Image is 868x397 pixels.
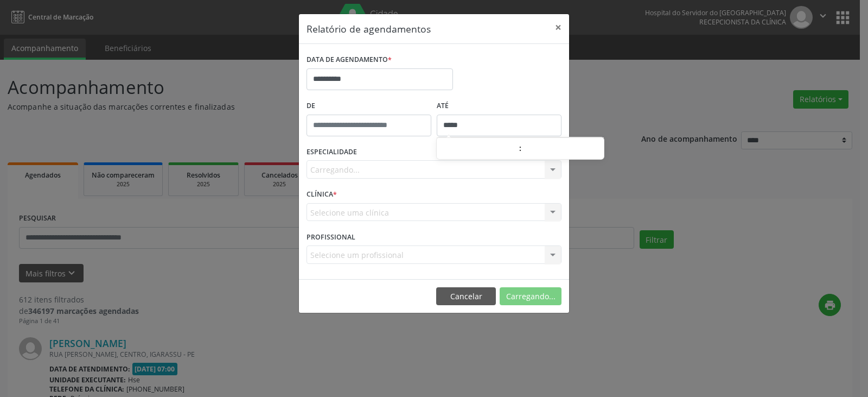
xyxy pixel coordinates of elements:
h5: Relatório de agendamentos [307,22,431,36]
input: Hour [437,138,519,160]
span: : [519,137,522,159]
button: Carregando... [500,287,561,306]
label: DATA DE AGENDAMENTO [307,52,392,68]
button: Close [547,14,569,41]
button: Cancelar [436,287,496,306]
label: ATÉ [437,98,561,115]
label: De [307,98,431,115]
label: ESPECIALIDADE [307,144,357,161]
label: PROFISSIONAL [307,229,355,245]
label: CLÍNICA [307,186,337,203]
input: Minute [522,138,604,160]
